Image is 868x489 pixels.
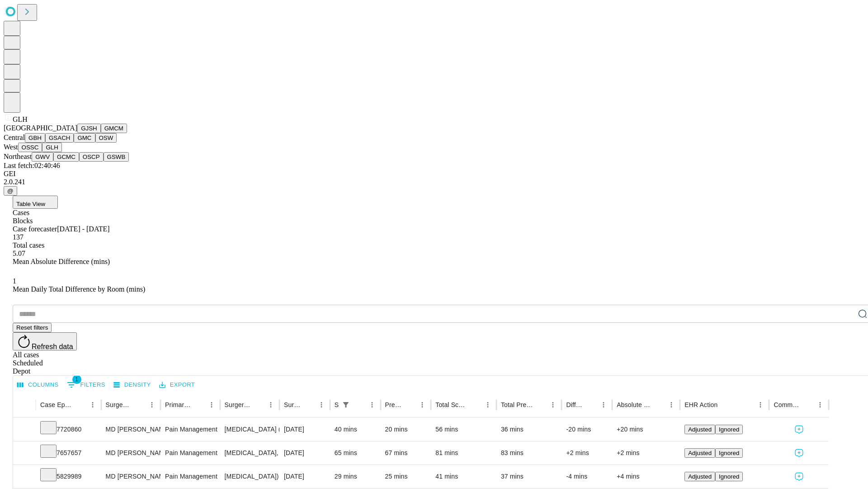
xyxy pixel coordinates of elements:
button: GWV [32,152,53,162]
button: Menu [481,398,494,411]
span: Ignored [719,473,739,480]
div: 40 mins [335,418,376,441]
button: Sort [133,398,146,411]
div: Pain Management [165,441,215,465]
button: OSSC [18,143,42,152]
span: Case forecaster [13,225,57,233]
button: OSCP [79,152,104,162]
div: MD [PERSON_NAME] Md [106,418,156,441]
button: GJSH [77,124,101,133]
span: Ignored [719,426,739,433]
button: Menu [146,398,158,411]
button: Ignored [715,472,743,481]
button: Menu [86,398,99,411]
div: Comments [774,401,800,408]
button: Reset filters [13,323,52,332]
button: GMC [74,133,95,143]
span: Total cases [13,241,44,249]
span: GLH [13,115,28,123]
div: 36 mins [501,418,557,441]
span: Ignored [719,450,739,456]
div: Surgery Name [225,401,251,408]
div: MD [PERSON_NAME] Md [106,441,156,465]
span: Northeast [4,153,32,160]
div: Primary Service [165,401,191,408]
div: [DATE] [284,441,325,465]
div: MD [PERSON_NAME] Md [106,465,156,488]
span: 1 [72,375,81,384]
div: 56 mins [435,418,492,441]
button: Adjusted [684,448,715,458]
div: +4 mins [617,465,675,488]
div: 41 mins [435,465,492,488]
div: 37 mins [501,465,557,488]
button: OSW [95,133,117,143]
div: Surgery Date [284,401,302,408]
div: 29 mins [335,465,376,488]
button: Menu [597,398,610,411]
div: Total Scheduled Duration [435,401,468,408]
span: Reset filters [16,324,48,331]
button: Show filters [65,378,108,392]
button: Sort [302,398,315,411]
span: Mean Daily Total Difference by Room (mins) [13,285,145,293]
button: Sort [652,398,665,411]
span: Refresh data [32,343,73,350]
div: +20 mins [617,418,675,441]
button: Adjusted [684,472,715,481]
button: Sort [718,398,731,411]
button: Sort [585,398,597,411]
button: Menu [366,398,378,411]
div: 81 mins [435,441,492,465]
div: 5829989 [40,465,97,488]
button: Sort [403,398,416,411]
div: 7720860 [40,418,97,441]
button: Sort [534,398,547,411]
button: Expand [18,422,31,438]
div: +2 mins [566,441,608,465]
div: -4 mins [566,465,608,488]
button: GBH [25,133,45,143]
div: Total Predicted Duration [501,401,533,408]
div: 83 mins [501,441,557,465]
button: Menu [315,398,328,411]
button: GCMC [53,152,79,162]
button: Sort [193,398,205,411]
div: Pain Management [165,418,215,441]
button: Density [111,378,153,392]
span: 137 [13,233,24,241]
span: Central [4,134,25,141]
button: GSACH [45,133,74,143]
span: [GEOGRAPHIC_DATA] [4,124,77,132]
div: [MEDICAL_DATA], FLEXIBLE; WITH [MEDICAL_DATA] [225,441,275,465]
span: Adjusted [688,473,712,480]
span: [DATE] - [DATE] [57,225,109,233]
span: West [4,143,18,151]
div: Predicted In Room Duration [385,401,403,408]
button: Menu [205,398,218,411]
div: +2 mins [617,441,675,465]
div: 67 mins [385,441,427,465]
div: Pain Management [165,465,215,488]
div: Absolute Difference [617,401,651,408]
div: Difference [566,401,584,408]
div: [MEDICAL_DATA] (EGD), FLEXIBLE, TRANSORAL, DIAGNOSTIC [225,418,275,441]
div: 1 active filter [340,398,352,411]
button: Menu [754,398,767,411]
button: Sort [353,398,366,411]
span: Adjusted [688,450,712,456]
button: Menu [416,398,429,411]
div: -20 mins [566,418,608,441]
div: 25 mins [385,465,427,488]
button: Sort [74,398,86,411]
div: [DATE] [284,465,325,488]
div: GEI [4,170,864,178]
div: 20 mins [385,418,427,441]
button: Export [157,378,197,392]
button: Show filters [340,398,352,411]
div: 2.0.241 [4,178,864,186]
button: Ignored [715,425,743,434]
span: 1 [13,277,16,285]
button: GMCM [101,124,127,133]
button: Select columns [15,378,61,392]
